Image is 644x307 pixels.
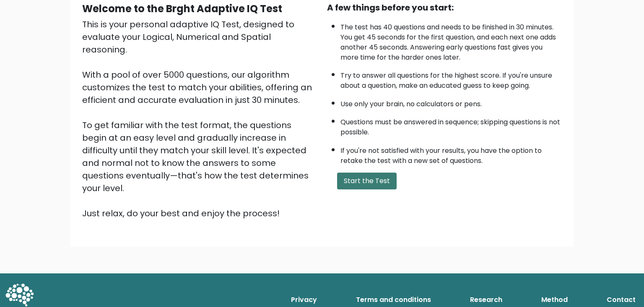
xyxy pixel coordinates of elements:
[82,2,282,16] b: Welcome to the Brght Adaptive IQ Test
[340,66,562,91] li: Try to answer all questions for the highest score. If you're unsure about a question, make an edu...
[337,173,397,189] button: Start the Test
[82,18,317,220] div: This is your personal adaptive IQ Test, designed to evaluate your Logical, Numerical and Spatial ...
[340,18,562,63] li: The test has 40 questions and needs to be finished in 30 minutes. You get 45 seconds for the firs...
[340,142,562,166] li: If you're not satisfied with your results, you have the option to retake the test with a new set ...
[340,113,562,137] li: Questions must be answered in sequence; skipping questions is not possible.
[327,1,562,14] div: A few things before you start:
[340,95,562,109] li: Use only your brain, no calculators or pens.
